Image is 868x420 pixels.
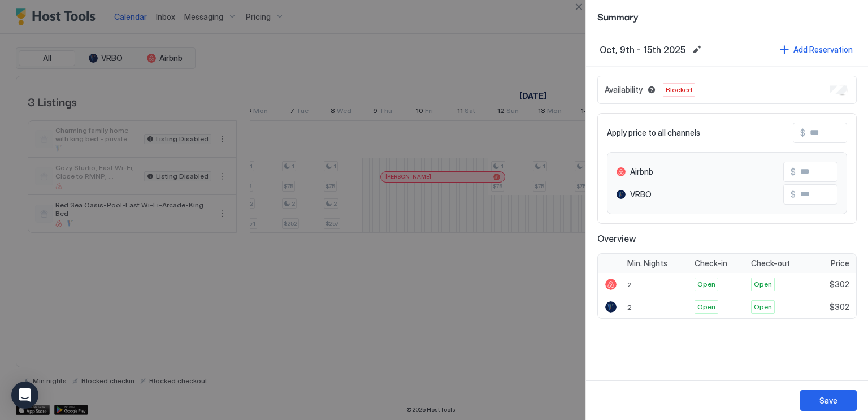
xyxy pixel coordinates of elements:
button: Edit date range [690,43,704,57]
span: Open [697,302,715,312]
span: Open [754,279,772,289]
span: 2 [627,303,632,311]
span: Check-in [695,258,727,269]
span: $ [791,167,796,177]
div: Add Reservation [793,44,853,55]
span: $ [791,189,796,200]
button: Save [800,390,857,411]
span: $ [800,128,805,138]
div: Save [819,395,837,406]
button: Blocked dates override all pricing rules and remain unavailable until manually unblocked [645,83,658,97]
span: Open [754,302,772,312]
span: Summary [597,9,857,23]
span: Min. Nights [627,258,667,269]
span: Oct, 9th - 15th 2025 [600,44,685,55]
span: $302 [830,279,849,289]
span: $302 [830,302,849,312]
span: Airbnb [630,167,653,177]
span: Check-out [751,258,790,269]
span: VRBO [630,189,652,200]
span: Overview [597,233,857,244]
span: Availability [605,85,643,95]
button: Add Reservation [778,42,854,57]
span: Open [697,279,715,289]
div: Open Intercom Messenger [11,382,38,409]
span: Price [831,258,849,269]
span: Blocked [666,85,692,95]
span: Apply price to all channels [607,128,700,138]
span: 2 [627,280,632,289]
